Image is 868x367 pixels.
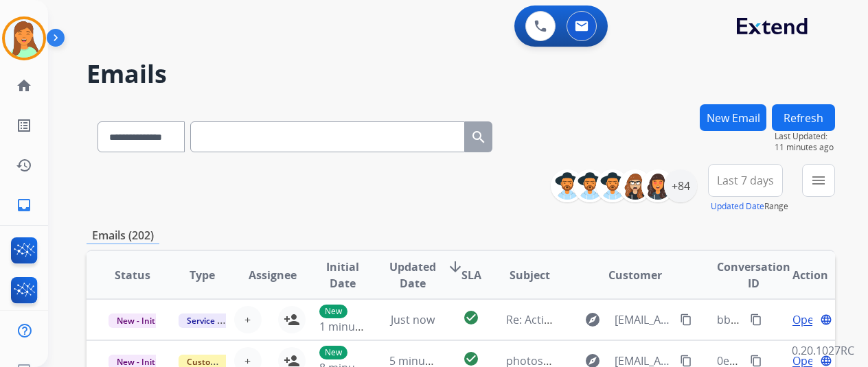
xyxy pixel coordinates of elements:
[820,355,832,367] mat-icon: language
[244,311,251,328] span: +
[700,104,766,131] button: New Email
[234,306,262,333] button: +
[584,311,601,328] mat-icon: explore
[680,355,692,367] mat-icon: content_copy
[750,355,762,367] mat-icon: content_copy
[775,142,835,153] span: 11 minutes ago
[5,19,43,58] img: avatar
[717,178,774,183] span: Last 7 days
[463,351,479,367] mat-icon: check_circle
[608,267,662,283] span: Customer
[87,227,159,244] p: Emails (202)
[461,267,481,283] span: SLA
[792,311,821,328] span: Open
[708,164,783,197] button: Last 7 days
[463,309,479,326] mat-icon: check_circle
[680,313,692,326] mat-icon: content_copy
[319,305,347,318] p: New
[16,117,32,134] mat-icon: list_alt
[319,346,347,359] p: New
[319,259,367,292] span: Initial Date
[389,259,436,292] span: Updated Date
[664,169,697,202] div: +84
[615,311,672,328] span: [EMAIL_ADDRESS][DOMAIN_NAME]
[711,201,764,212] button: Updated Date
[772,104,835,131] button: Refresh
[190,267,215,283] span: Type
[391,312,435,327] span: Just now
[179,313,257,328] span: Service Support
[16,78,32,94] mat-icon: home
[717,259,790,292] span: Conversation ID
[249,267,297,283] span: Assignee
[319,319,387,334] span: 1 minute ago
[810,172,827,189] mat-icon: menu
[750,313,762,326] mat-icon: content_copy
[447,259,464,275] mat-icon: arrow_downward
[470,129,487,145] mat-icon: search
[711,200,788,212] span: Range
[510,267,550,283] span: Subject
[792,342,854,359] p: 0.20.1027RC
[775,131,835,142] span: Last Updated:
[820,313,832,326] mat-icon: language
[765,251,835,299] th: Action
[87,60,835,88] h2: Emails
[16,157,32,174] mat-icon: history
[284,311,300,328] mat-icon: person_add
[115,267,150,283] span: Status
[16,197,32,213] mat-icon: inbox
[108,313,172,328] span: New - Initial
